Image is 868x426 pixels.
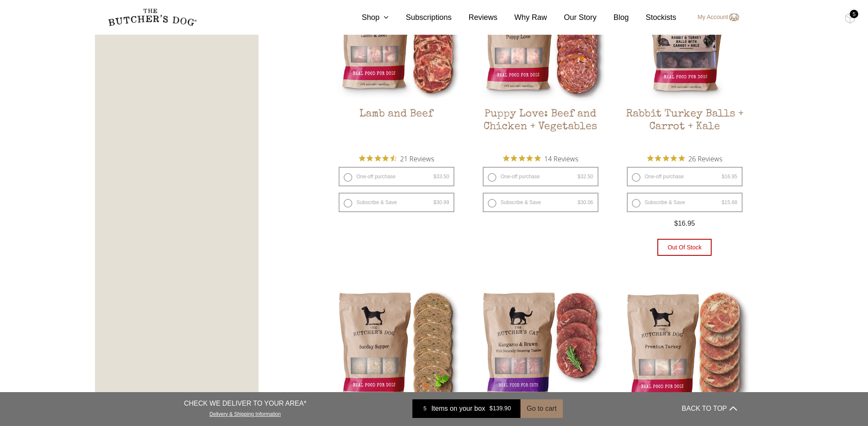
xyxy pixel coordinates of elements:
bdi: 139.90 [490,405,511,412]
a: Subscriptions [389,12,451,23]
img: Turkey [620,285,749,413]
label: Subscribe & Save [483,193,598,212]
bdi: 15.68 [722,199,737,205]
button: Go to cart [520,399,563,418]
bdi: 30.06 [578,199,593,205]
span: $ [434,174,437,180]
span: $ [434,199,437,205]
a: My Account [689,12,739,22]
button: Rated 5 out of 5 stars from 14 reviews. Jump to reviews. [503,152,578,165]
h2: Rabbit Turkey Balls + Carrot + Kale [620,108,749,148]
span: Items on your box [431,404,485,414]
a: 5 Items on your box $139.90 [412,399,520,418]
bdi: 16.95 [722,174,737,180]
a: Our Story [547,12,597,23]
span: 16.95 [674,220,695,227]
p: CHECK WE DELIVER TO YOUR AREA* [184,398,306,409]
button: Rated 5 out of 5 stars from 26 reviews. Jump to reviews. [647,152,722,165]
a: Stockists [629,12,676,23]
span: $ [674,220,678,227]
span: $ [722,174,725,180]
span: $ [578,199,581,205]
label: One-off purchase [483,167,598,186]
h2: Puppy Love: Beef and Chicken + Vegetables [476,108,605,148]
img: Sunday Supper [332,285,461,413]
img: The Butcher’s Cat [476,285,605,413]
a: Why Raw [498,12,547,23]
span: $ [490,405,493,412]
a: Blog [597,12,629,23]
span: 21 Reviews [400,152,434,165]
label: One-off purchase [339,167,454,186]
bdi: 33.50 [434,174,449,180]
button: Rated 4.6 out of 5 stars from 21 reviews. Jump to reviews. [359,152,434,165]
label: Subscribe & Save [339,193,454,212]
span: $ [722,199,725,205]
h2: Lamb and Beef [332,108,461,148]
bdi: 32.50 [578,174,593,180]
label: Subscribe & Save [627,193,743,212]
span: 26 Reviews [688,152,722,165]
img: TBD_Cart-Full.png [845,13,855,24]
bdi: 30.99 [434,199,449,205]
a: Shop [345,12,389,23]
button: Out of stock [657,239,712,256]
a: Reviews [451,12,497,23]
div: 5 [850,10,858,18]
a: Delivery & Shipping Information [209,409,281,417]
span: $ [578,174,581,180]
label: One-off purchase [627,167,743,186]
span: 14 Reviews [544,152,578,165]
div: 5 [419,404,431,413]
button: BACK TO TOP [682,398,737,419]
